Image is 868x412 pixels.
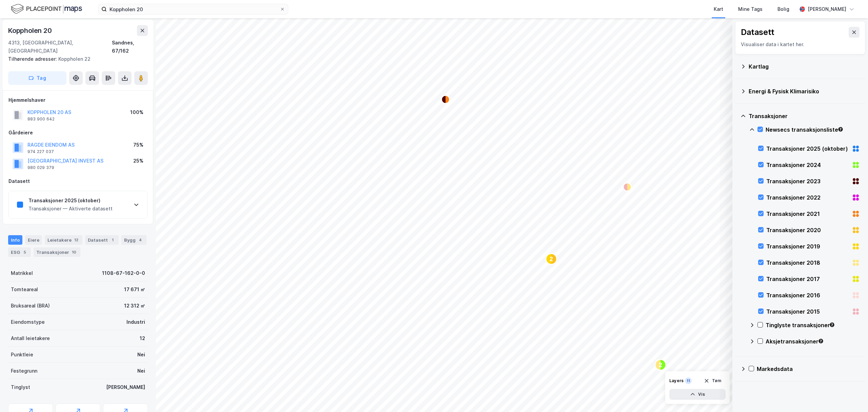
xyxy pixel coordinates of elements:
text: 2 [659,362,662,368]
div: Koppholen 22 [8,55,142,63]
div: Map marker [623,183,631,191]
text: 2 [550,256,553,262]
div: Layers [669,378,684,383]
div: Transaksjoner 2025 (oktober) [766,145,849,153]
div: 4313, [GEOGRAPHIC_DATA], [GEOGRAPHIC_DATA] [8,39,112,55]
div: Aksjetransaksjoner [766,337,860,345]
div: Kartlag [749,62,860,71]
div: Datasett [85,235,119,245]
div: Transaksjoner 2021 [766,210,849,218]
div: 12 [73,237,80,243]
div: Markedsdata [757,365,860,373]
div: Transaksjoner 2017 [766,275,849,283]
div: Mine Tags [738,5,763,13]
div: 1108-67-162-0-0 [102,269,145,277]
div: 4 [137,237,144,243]
div: 10 [71,249,78,256]
div: Bolig [777,5,789,13]
button: Vis [669,389,726,400]
div: [PERSON_NAME] [808,5,846,13]
div: Matrikkel [11,269,33,277]
div: 12 [140,334,145,342]
div: Transaksjoner [749,112,860,120]
div: Koppholen 20 [8,25,53,36]
div: ESG [8,247,31,257]
div: Industri [126,318,145,326]
div: Nei [137,351,145,359]
div: Hjemmelshaver [8,96,147,104]
div: Antall leietakere [11,334,50,342]
div: Tinglyste transaksjoner [766,321,860,329]
div: 980 029 379 [27,165,54,170]
div: Info [8,235,22,245]
div: [PERSON_NAME] [106,383,145,391]
div: Transaksjoner 2019 [766,242,849,250]
div: Datasett [8,177,147,185]
input: Søk på adresse, matrikkel, gårdeiere, leietakere eller personer [107,4,280,14]
button: Tag [8,71,66,85]
div: Energi & Fysisk Klimarisiko [749,87,860,95]
div: Festegrunn [11,367,37,375]
div: Tinglyst [11,383,30,391]
div: Transaksjoner 2016 [766,291,849,299]
div: 100% [130,108,143,116]
iframe: Chat Widget [834,379,868,412]
div: Map marker [441,95,450,104]
div: Punktleie [11,351,33,359]
div: Transaksjoner 2022 [766,193,849,202]
div: 1 [109,237,116,243]
div: Kart [714,5,723,13]
div: Bygg [121,235,146,245]
span: Tilhørende adresser: [8,56,58,62]
div: 25% [133,157,143,165]
div: 17 671 ㎡ [124,285,145,294]
div: 12 312 ㎡ [124,302,145,310]
div: Newsecs transaksjonsliste [766,126,860,134]
button: Tøm [699,375,726,386]
div: Transaksjoner 2025 (oktober) [28,196,113,205]
div: 11 [685,377,692,384]
div: Transaksjoner 2020 [766,226,849,234]
div: Tomteareal [11,285,38,294]
div: 883 900 642 [27,116,55,122]
div: Transaksjoner [34,247,80,257]
div: 75% [133,141,143,149]
div: Transaksjoner 2024 [766,161,849,169]
div: 974 227 037 [27,149,54,154]
div: 5 [21,249,28,256]
div: Nei [137,367,145,375]
div: Bruksareal (BRA) [11,302,50,310]
div: Eiere [25,235,42,245]
div: Tooltip anchor [818,338,824,344]
div: Transaksjoner 2018 [766,259,849,267]
div: Transaksjoner 2015 [766,307,849,316]
div: Sandnes, 67/162 [112,39,148,55]
img: logo.f888ab2527a4732fd821a326f86c7f29.svg [11,3,82,15]
div: Leietakere [45,235,82,245]
div: Eiendomstype [11,318,45,326]
div: Map marker [655,359,666,370]
div: Tooltip anchor [837,126,844,132]
div: Transaksjoner — Aktiverte datasett [28,205,113,213]
div: Transaksjoner 2023 [766,177,849,185]
div: Gårdeiere [8,129,147,137]
div: Datasett [741,27,774,38]
div: Tooltip anchor [829,322,835,328]
div: Visualiser data i kartet her. [741,40,860,49]
div: Chatt-widget [834,379,868,412]
div: Map marker [546,254,557,264]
